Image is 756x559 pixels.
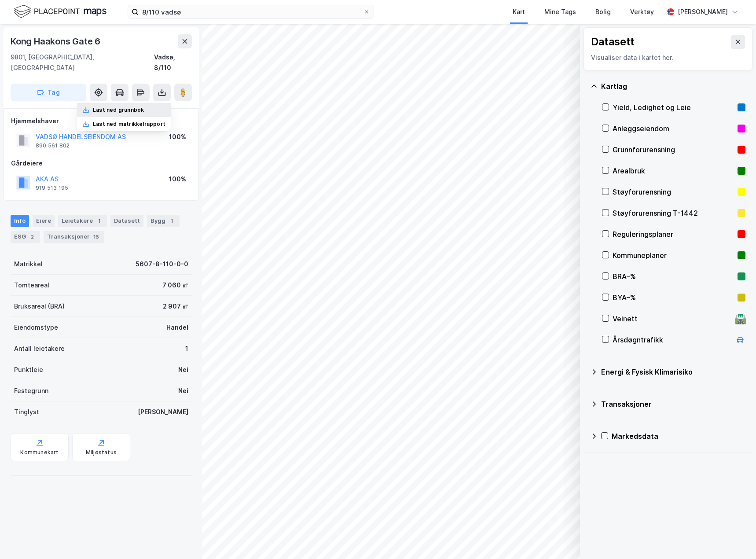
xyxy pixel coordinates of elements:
div: 1 [95,217,103,225]
div: Visualiser data i kartet her. [591,52,745,63]
div: Kart [513,7,525,17]
div: 1 [167,217,176,225]
input: Søk på adresse, matrikkel, gårdeiere, leietakere eller personer [139,5,363,18]
div: Eiendomstype [14,322,58,333]
div: Matrikkel [14,259,43,269]
div: Handel [166,322,188,333]
div: Markedsdata [612,431,745,441]
div: Tomteareal [14,280,49,291]
div: Eiere [33,215,55,227]
div: 16 [92,232,101,241]
div: Bruksareal (BRA) [14,301,65,312]
div: Transaksjoner [601,399,745,409]
div: 9801, [GEOGRAPHIC_DATA], [GEOGRAPHIC_DATA] [11,52,154,73]
div: 2 [28,232,37,241]
div: Kontrollprogram for chat [712,517,756,559]
div: 100% [169,132,186,142]
div: Kong Haakons Gate 6 [11,34,102,48]
div: Kommunekart [20,449,59,456]
div: Festegrunn [14,386,48,396]
div: 1 [185,343,188,354]
div: ESG [11,231,40,243]
div: 100% [169,174,186,184]
div: Støyforurensning T-1442 [613,208,734,218]
div: Kommuneplaner [613,250,734,261]
div: Tinglyst [14,407,39,417]
div: Nei [178,364,188,375]
div: Hjemmelshaver [11,116,191,126]
div: Støyforurensning [613,187,734,197]
div: Last ned matrikkelrapport [93,121,165,128]
div: Arealbruk [613,165,734,176]
div: Gårdeiere [11,158,191,169]
div: Yield, Ledighet og Leie [613,102,734,113]
div: Nei [178,386,188,396]
div: Veinett [613,313,731,324]
div: Vadsø, 8/110 [154,52,192,73]
div: 919 513 195 [36,184,68,191]
div: Antall leietakere [14,343,65,354]
div: Punktleie [14,364,43,375]
div: Mine Tags [544,7,576,17]
div: 🛣️ [734,313,746,324]
div: Årsdøgntrafikk [613,335,731,345]
div: Anleggseiendom [613,123,734,134]
button: Tag [11,84,86,101]
div: Miljøstatus [86,449,117,456]
div: BRA–% [613,271,734,282]
div: Bygg [147,215,180,227]
div: Datasett [591,35,635,49]
div: Last ned grunnbok [93,107,144,114]
div: [PERSON_NAME] [138,407,188,417]
div: Verktøy [630,7,654,17]
div: Reguleringsplaner [613,229,734,239]
iframe: Chat Widget [712,517,756,559]
div: Bolig [595,7,611,17]
div: Grunnforurensning [613,144,734,155]
div: Transaksjoner [44,231,104,243]
img: logo.f888ab2527a4732fd821a326f86c7f29.svg [14,4,106,19]
div: Datasett [110,215,143,227]
div: [PERSON_NAME] [678,7,728,17]
div: Energi & Fysisk Klimarisiko [601,367,745,377]
div: 890 561 802 [36,142,70,149]
div: 7 060 ㎡ [162,280,188,291]
div: Info [11,215,29,227]
div: BYA–% [613,292,734,303]
div: Leietakere [58,215,107,227]
div: 5607-8-110-0-0 [136,259,188,269]
div: 2 907 ㎡ [163,301,188,312]
div: Kartlag [601,81,745,92]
